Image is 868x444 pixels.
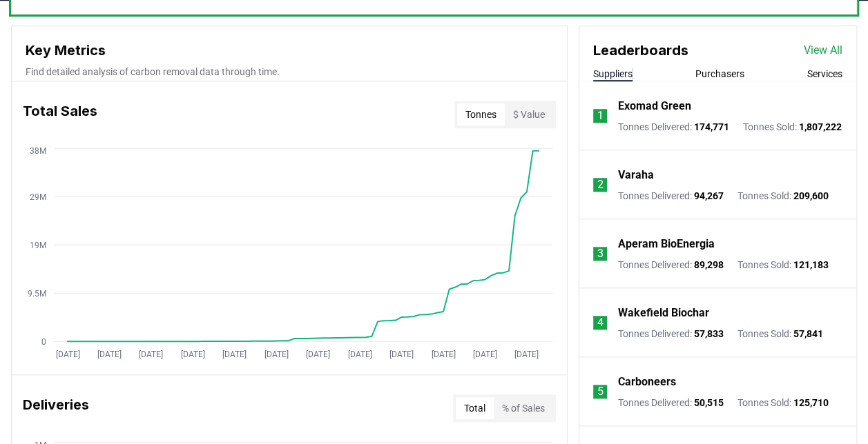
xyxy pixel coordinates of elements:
[618,167,654,183] a: Varaha
[23,394,89,422] h3: Deliveries
[505,103,553,125] button: $ Value
[457,103,505,125] button: Tonnes
[618,98,691,114] a: Exomad Green
[694,259,724,270] span: 89,298
[456,397,494,419] button: Total
[97,350,122,359] tspan: [DATE]
[597,314,604,331] p: 4
[56,350,80,359] tspan: [DATE]
[139,350,163,359] tspan: [DATE]
[737,327,823,341] p: Tonnes Sold :
[737,258,829,272] p: Tonnes Sold :
[348,350,372,359] tspan: [DATE]
[694,190,724,201] span: 94,267
[597,108,604,124] p: 1
[737,189,829,203] p: Tonnes Sold :
[694,397,724,408] span: 50,515
[23,101,97,128] h3: Total Sales
[743,120,842,134] p: Tonnes Sold :
[695,67,744,81] button: Purchasers
[793,259,829,270] span: 121,183
[694,328,724,339] span: 57,833
[618,120,729,134] p: Tonnes Delivered :
[618,396,724,410] p: Tonnes Delivered :
[618,189,724,203] p: Tonnes Delivered :
[597,383,604,400] p: 5
[618,374,676,390] a: Carboneers
[473,350,497,359] tspan: [DATE]
[618,327,724,341] p: Tonnes Delivered :
[431,350,455,359] tspan: [DATE]
[30,192,46,201] tspan: 29M
[26,40,553,61] h3: Key Metrics
[737,396,829,410] p: Tonnes Sold :
[306,350,330,359] tspan: [DATE]
[593,40,688,61] h3: Leaderboards
[804,42,842,59] a: View All
[593,67,633,81] button: Suppliers
[181,350,205,359] tspan: [DATE]
[793,397,829,408] span: 125,710
[30,146,46,156] tspan: 38M
[494,397,553,419] button: % of Sales
[793,328,823,339] span: 57,841
[807,67,842,81] button: Services
[694,121,729,132] span: 174,771
[618,258,724,272] p: Tonnes Delivered :
[618,305,709,321] a: Wakefield Biochar
[793,190,829,201] span: 209,600
[28,288,46,298] tspan: 9.5M
[222,350,247,359] tspan: [DATE]
[597,245,604,262] p: 3
[30,240,46,250] tspan: 19M
[264,350,289,359] tspan: [DATE]
[597,176,604,193] p: 2
[389,350,414,359] tspan: [DATE]
[514,350,539,359] tspan: [DATE]
[41,336,46,346] tspan: 0
[799,121,842,132] span: 1,807,222
[26,65,553,79] p: Find detailed analysis of carbon removal data through time.
[618,236,715,252] a: Aperam BioEnergia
